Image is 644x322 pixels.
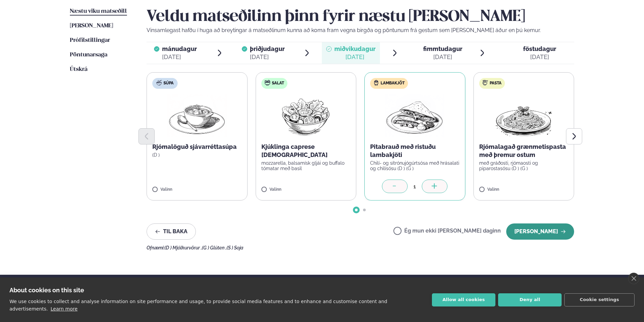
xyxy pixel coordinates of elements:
[167,94,227,137] img: Soup.png
[70,22,113,30] a: [PERSON_NAME]
[202,245,227,250] span: (G ) Glúten ,
[334,53,376,61] div: [DATE]
[408,183,422,190] div: 1
[162,53,197,61] div: [DATE]
[355,209,358,211] span: Go to slide 1
[70,51,107,59] a: Pöntunarsaga
[70,66,87,72] span: Útskrá
[523,53,556,61] div: [DATE]
[147,7,574,26] h2: Veldu matseðilinn þinn fyrir næstu [PERSON_NAME]
[523,45,556,52] span: föstudagur
[506,223,574,240] button: [PERSON_NAME]
[432,293,495,306] button: Allow all cookies
[227,245,243,250] span: (S ) Soja
[70,36,110,45] a: Prófílstillingar
[70,52,107,58] span: Pöntunarsaga
[373,80,379,85] img: Lamb.svg
[147,223,196,240] button: Til baka
[261,143,351,159] p: Kjúklinga caprese [DEMOGRAPHIC_DATA]
[70,7,127,16] a: Næstu viku matseðill
[564,293,635,306] button: Cookie settings
[423,53,462,61] div: [DATE]
[162,45,197,52] span: mánudagur
[156,80,162,85] img: soup.svg
[272,81,284,86] span: Salat
[490,81,501,86] span: Pasta
[381,81,405,86] span: Lambakjöt
[163,81,174,86] span: Súpa
[479,143,569,159] p: Rjómalagað grænmetispasta með þremur ostum
[370,143,460,159] p: Pitabrauð með ristuðu lambakjöti
[70,8,127,14] span: Næstu viku matseðill
[370,160,460,171] p: Chilí- og sítrónujógúrtsósa með hrásalati og chilísósu (D ) (G )
[423,45,462,52] span: fimmtudagur
[70,23,113,29] span: [PERSON_NAME]
[363,209,366,211] span: Go to slide 2
[164,245,202,250] span: (D ) Mjólkurvörur ,
[628,273,639,284] a: close
[152,152,242,158] p: (D )
[138,128,155,144] button: Previous slide
[9,287,84,294] strong: About cookies on this site
[265,80,270,85] img: salad.svg
[152,143,242,151] p: Rjómalöguð sjávarréttasúpa
[147,245,574,250] div: Ofnæmi:
[250,45,285,52] span: þriðjudagur
[479,160,569,171] p: með gráðosti, rjómaosti og piparostasósu (D ) (G )
[498,293,562,306] button: Deny all
[51,306,78,312] a: Learn more
[334,45,376,52] span: miðvikudagur
[147,26,574,34] p: Vinsamlegast hafðu í huga að breytingar á matseðlinum kunna að koma fram vegna birgða og pöntunum...
[9,299,387,312] p: We use cookies to collect and analyse information on site performance and usage, to provide socia...
[250,53,285,61] div: [DATE]
[70,37,110,43] span: Prófílstillingar
[385,94,444,137] img: Quesadilla.png
[70,65,87,74] a: Útskrá
[483,80,488,85] img: pasta.svg
[276,94,336,137] img: Salad.png
[261,160,351,171] p: mozzarella, balsamísk gljái og buffalo tómatar með basil
[566,128,582,144] button: Next slide
[494,94,553,137] img: Spagetti.png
